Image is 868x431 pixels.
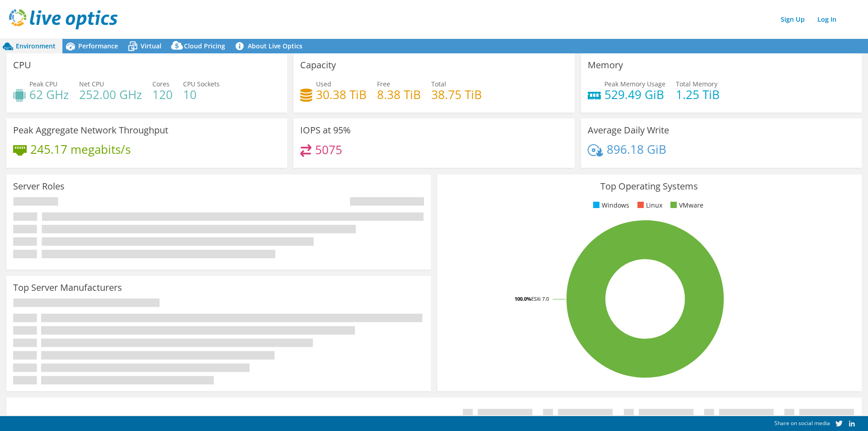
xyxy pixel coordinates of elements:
span: Share on social media [774,419,830,427]
span: Peak Memory Usage [604,80,665,88]
span: Total [431,80,446,88]
span: Free [377,80,390,88]
li: Linux [635,200,662,210]
h4: 1.25 TiB [676,90,720,99]
li: VMware [668,200,703,210]
h3: Capacity [300,60,336,70]
h4: 120 [152,90,173,99]
h3: Server Roles [13,181,65,191]
a: Log In [813,13,841,26]
h3: CPU [13,60,31,70]
h3: Peak Aggregate Network Throughput [13,125,168,135]
h4: 62 GHz [29,90,69,99]
img: live_optics_svg.svg [9,9,118,29]
span: Cloud Pricing [184,42,225,50]
h4: 245.17 megabits/s [30,144,131,154]
h4: 38.75 TiB [431,90,482,99]
h4: 30.38 TiB [316,90,367,99]
h4: 5075 [315,145,342,155]
h3: Memory [588,60,623,70]
h3: Top Server Manufacturers [13,283,122,293]
h4: 896.18 GiB [607,144,666,154]
span: Total Memory [676,80,717,88]
span: Used [316,80,331,88]
h4: 8.38 TiB [377,90,421,99]
span: CPU Sockets [183,80,220,88]
h4: 529.49 GiB [604,90,665,99]
h4: 10 [183,90,220,99]
span: Peak CPU [29,80,57,88]
span: Net CPU [79,80,104,88]
li: Windows [591,200,629,210]
a: Sign Up [776,13,809,26]
h3: Average Daily Write [588,125,669,135]
tspan: 100.0% [514,295,531,302]
h4: 252.00 GHz [79,90,142,99]
tspan: ESXi 7.0 [531,295,549,302]
a: About Live Optics [232,39,309,53]
span: Virtual [141,42,161,50]
span: Environment [16,42,56,50]
span: Performance [78,42,118,50]
h3: Top Operating Systems [444,181,855,191]
span: Cores [152,80,170,88]
h3: IOPS at 95% [300,125,351,135]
